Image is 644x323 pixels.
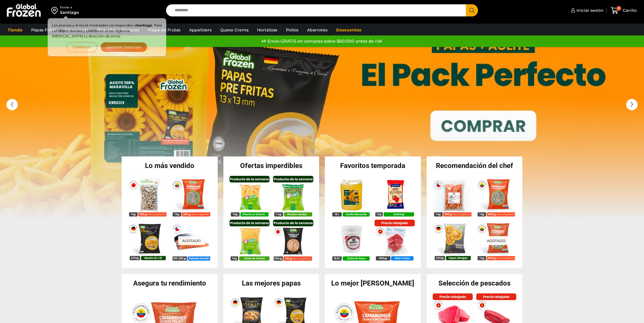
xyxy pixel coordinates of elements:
p: Los precios y el stock mostrados corresponden a . Para ver disponibilidad y precios en otras regi... [52,22,162,39]
h2: Lo más vendido [122,162,218,169]
a: Queso Crema [217,24,251,35]
a: Abarrotes [304,24,330,35]
a: 0 Carrito [609,4,638,17]
a: Tienda [5,24,25,35]
a: Appetizers [186,24,214,35]
span: Carrito [621,7,637,13]
a: Iniciar sesión [569,5,604,16]
h2: Asegura tu rendimiento [122,280,218,287]
a: Hortalizas [254,24,280,35]
h2: Las mejores papas [223,280,319,287]
h2: Recomendación del chef [427,162,523,169]
a: Papas Fritas [28,24,59,35]
strong: Santiago [136,23,152,27]
button: Cambiar Dirección [100,42,148,52]
span: 0 [617,6,621,11]
h2: Selección de pescados [427,280,523,287]
div: Previous slide [6,99,18,110]
h2: Ofertas imperdibles [223,162,319,169]
h2: Favoritos temporada [325,162,421,169]
img: address-field-icon.svg [51,5,60,15]
button: Search button [466,4,478,16]
a: Descuentos [333,24,364,35]
a: Pollos [283,24,301,35]
div: Next slide [626,99,638,110]
button: Continuar [67,42,97,52]
p: Agotado [483,236,509,245]
div: Enviar a [60,5,79,10]
h2: Lo mejor [PERSON_NAME] [325,280,421,287]
div: Santiago [60,10,79,15]
span: Iniciar sesión [575,7,604,13]
p: Agotado [178,236,205,245]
